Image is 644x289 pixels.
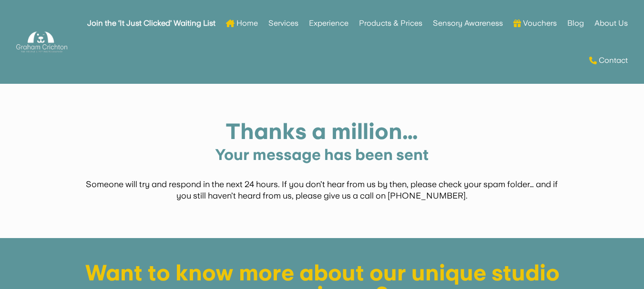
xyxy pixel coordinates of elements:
[87,5,215,42] a: Join the ‘It Just Clicked’ Waiting List
[589,42,628,79] a: Contact
[83,167,561,201] p: Someone will try and respond in the next 24 hours. If you don’t hear from us by then, please chec...
[87,20,215,27] strong: Join the ‘It Just Clicked’ Waiting List
[309,5,348,42] a: Experience
[83,120,561,147] h1: Thanks a million…
[226,5,258,42] a: Home
[268,5,298,42] a: Services
[513,5,557,42] a: Vouchers
[433,5,503,42] a: Sensory Awareness
[359,5,422,42] a: Products & Prices
[83,147,561,167] h4: Your message has been sent
[594,5,628,42] a: About Us
[16,29,67,55] img: Graham Crichton Photography Logo
[567,5,584,42] a: Blog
